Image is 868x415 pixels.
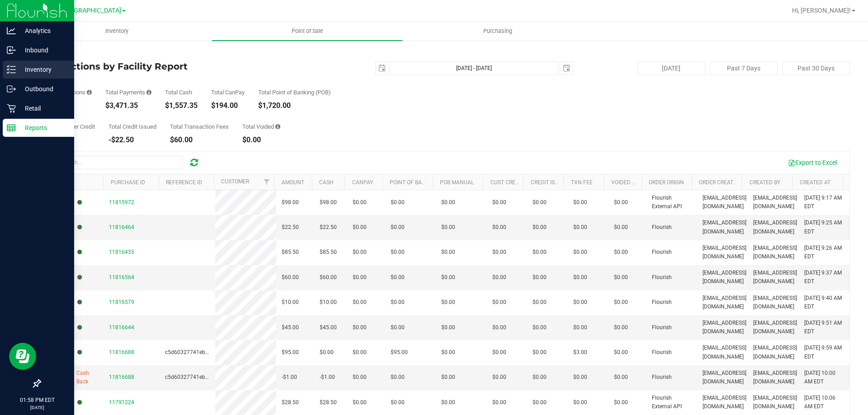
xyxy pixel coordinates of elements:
span: $0.00 [573,198,587,207]
span: $22.50 [282,223,299,232]
div: $194.00 [211,102,245,109]
span: $0.00 [353,373,367,382]
span: $0.00 [573,373,587,382]
span: $0.00 [391,373,405,382]
span: Flourish [652,323,672,332]
span: $45.00 [320,323,337,332]
span: $60.00 [320,273,337,282]
a: Point of Banking (POB) [390,179,454,186]
span: $0.00 [353,298,367,307]
a: POB Manual [440,179,474,186]
button: Export to Excel [782,155,843,170]
span: $0.00 [573,223,587,232]
span: 11816579 [109,299,134,305]
a: Point of Sale [212,22,402,41]
span: Flourish External API [652,194,692,211]
span: $0.00 [614,348,628,357]
span: $0.00 [533,223,547,232]
button: Past 7 Days [710,61,778,75]
a: Created By [750,179,780,186]
span: $0.00 [441,323,455,332]
span: $0.00 [492,273,506,282]
span: $0.00 [492,373,506,382]
span: $0.00 [533,348,547,357]
div: $60.00 [170,136,229,144]
p: Outbound [16,84,70,94]
span: $45.00 [282,323,299,332]
a: Filter [259,174,274,190]
span: $0.00 [353,398,367,407]
span: $0.00 [353,323,367,332]
p: Reports [16,122,70,133]
span: 11816644 [109,324,134,331]
span: $0.00 [533,198,547,207]
span: 11816688 [109,374,134,380]
span: $10.00 [282,298,299,307]
button: Past 30 Days [782,61,850,75]
span: $0.00 [391,298,405,307]
inline-svg: Analytics [7,26,16,35]
div: $1,720.00 [258,102,331,109]
span: 11816455 [109,249,134,255]
span: $0.00 [533,273,547,282]
span: [DATE] 9:26 AM EDT [804,244,844,261]
span: $60.00 [282,273,299,282]
span: Point of Sale [279,27,335,35]
span: $0.00 [353,348,367,357]
span: $0.00 [353,223,367,232]
a: Inventory [22,22,212,41]
i: Count of all successful payment transactions, possibly including voids, refunds, and cash-back fr... [87,89,92,95]
p: [DATE] [4,404,70,411]
span: $98.00 [320,198,337,207]
span: $0.00 [533,298,547,307]
span: $85.50 [320,248,337,256]
a: Cust Credit [491,179,524,186]
h4: Transactions by Facility Report [40,61,310,71]
span: 11816564 [109,274,134,280]
span: 11816464 [109,224,134,230]
span: $28.50 [282,398,299,407]
inline-svg: Reports [7,123,16,132]
span: $95.00 [391,348,408,357]
span: Flourish [652,298,672,307]
span: $0.00 [573,298,587,307]
input: Search... [47,156,183,169]
div: Total CanPay [211,89,245,95]
span: [EMAIL_ADDRESS][DOMAIN_NAME] [753,394,797,411]
span: [DATE] 10:06 AM EDT [804,394,844,411]
a: Cash [319,179,334,186]
span: [EMAIL_ADDRESS][DOMAIN_NAME] [753,369,797,386]
a: Reference ID [166,179,202,186]
a: Order Created By [699,179,748,186]
inline-svg: Inventory [7,65,16,74]
span: select [376,62,388,75]
span: c5d60327741eb6ae9159b8ba91f78394 [165,349,264,355]
span: Flourish [652,223,672,232]
span: $0.00 [614,323,628,332]
a: Customer [221,178,249,185]
span: [EMAIL_ADDRESS][DOMAIN_NAME] [703,319,746,336]
div: $1,557.35 [165,102,198,109]
span: $0.00 [533,373,547,382]
span: $0.00 [614,248,628,256]
span: [EMAIL_ADDRESS][DOMAIN_NAME] [703,294,746,311]
p: Inventory [16,64,70,75]
span: [EMAIL_ADDRESS][DOMAIN_NAME] [753,294,797,311]
div: Total Cash [165,89,198,95]
span: $0.00 [614,373,628,382]
inline-svg: Inbound [7,46,16,55]
span: [EMAIL_ADDRESS][DOMAIN_NAME] [703,219,746,236]
span: Hi, [PERSON_NAME]! [792,7,851,14]
span: $0.00 [353,273,367,282]
span: $0.00 [492,298,506,307]
div: Total Voided [242,124,280,130]
span: $0.00 [391,273,405,282]
span: $0.00 [492,198,506,207]
span: Purchasing [471,27,524,35]
span: $0.00 [573,248,587,256]
span: $98.00 [282,198,299,207]
span: [EMAIL_ADDRESS][DOMAIN_NAME] [703,269,746,286]
span: Flourish [652,373,672,382]
span: [EMAIL_ADDRESS][DOMAIN_NAME] [703,344,746,361]
span: [DATE] 9:25 AM EDT [804,219,844,236]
